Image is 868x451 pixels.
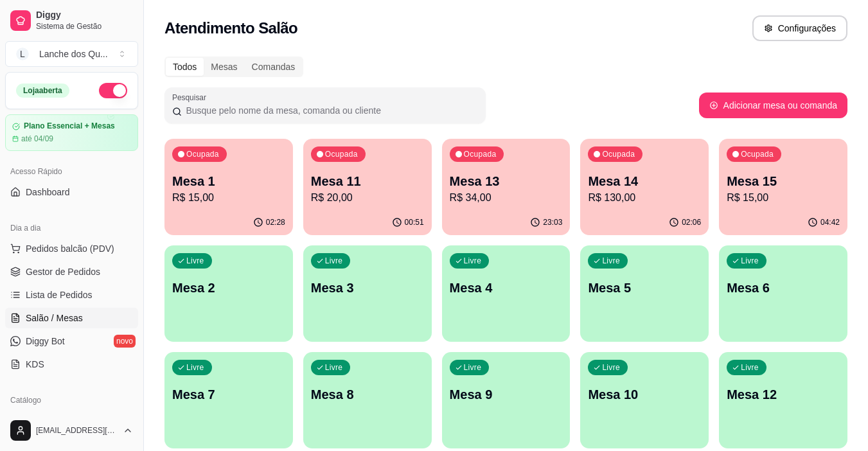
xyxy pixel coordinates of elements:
p: Mesa 9 [450,385,563,403]
p: Mesa 12 [727,385,840,403]
a: Salão / Mesas [5,308,138,328]
div: Acesso Rápido [5,161,138,182]
p: Mesa 5 [588,279,701,297]
p: Mesa 4 [450,279,563,297]
p: 00:51 [405,217,424,227]
button: LivreMesa 4 [442,245,571,342]
article: até 04/09 [21,134,53,144]
p: Ocupada [602,149,635,159]
p: Ocupada [186,149,219,159]
p: Mesa 13 [450,172,563,190]
div: Catálogo [5,390,138,411]
div: Mesas [204,58,244,76]
span: Sistema de Gestão [36,21,133,31]
button: [EMAIL_ADDRESS][DOMAIN_NAME] [5,415,138,446]
span: KDS [26,358,44,371]
p: Livre [186,256,204,266]
p: R$ 34,00 [450,190,563,206]
button: Pedidos balcão (PDV) [5,238,138,259]
p: Ocupada [741,149,774,159]
span: Diggy Bot [26,335,65,348]
div: Todos [166,58,204,76]
p: Mesa 11 [311,172,424,190]
a: DiggySistema de Gestão [5,5,138,36]
p: Mesa 14 [588,172,701,190]
p: Ocupada [464,149,497,159]
span: Pedidos balcão (PDV) [26,242,114,255]
div: Loja aberta [16,84,69,98]
p: Livre [741,256,759,266]
p: Mesa 3 [311,279,424,297]
article: Plano Essencial + Mesas [24,121,115,131]
span: L [16,48,29,60]
button: LivreMesa 12 [719,352,847,448]
button: LivreMesa 8 [303,352,432,448]
p: Mesa 7 [172,385,285,403]
span: Gestor de Pedidos [26,265,100,278]
span: Salão / Mesas [26,312,83,324]
p: Livre [602,256,620,266]
p: Livre [602,362,620,373]
button: LivreMesa 2 [164,245,293,342]
p: Mesa 6 [727,279,840,297]
button: OcupadaMesa 1R$ 15,0002:28 [164,139,293,235]
button: LivreMesa 7 [164,352,293,448]
button: LivreMesa 9 [442,352,571,448]
span: Dashboard [26,186,70,199]
button: Configurações [752,15,847,41]
span: Diggy [36,10,133,21]
p: R$ 130,00 [588,190,701,206]
a: Lista de Pedidos [5,285,138,305]
a: Gestor de Pedidos [5,261,138,282]
button: LivreMesa 5 [580,245,709,342]
span: [EMAIL_ADDRESS][DOMAIN_NAME] [36,425,118,436]
p: Mesa 15 [727,172,840,190]
p: Mesa 1 [172,172,285,190]
button: LivreMesa 3 [303,245,432,342]
button: OcupadaMesa 13R$ 34,0023:03 [442,139,571,235]
p: Livre [186,362,204,373]
span: Lista de Pedidos [26,288,93,301]
h2: Atendimento Salão [164,18,297,39]
p: Livre [325,256,343,266]
button: Adicionar mesa ou comanda [699,93,847,118]
div: Lanche dos Qu ... [39,48,108,60]
p: Mesa 2 [172,279,285,297]
button: LivreMesa 10 [580,352,709,448]
a: Dashboard [5,182,138,202]
p: 02:06 [682,217,701,227]
a: KDS [5,354,138,375]
input: Pesquisar [182,104,478,117]
button: OcupadaMesa 14R$ 130,0002:06 [580,139,709,235]
p: Livre [325,362,343,373]
p: R$ 15,00 [727,190,840,206]
button: Alterar Status [99,83,127,98]
button: OcupadaMesa 11R$ 20,0000:51 [303,139,432,235]
p: 23:03 [543,217,562,227]
p: 04:42 [820,217,840,227]
p: Mesa 10 [588,385,701,403]
button: LivreMesa 6 [719,245,847,342]
div: Dia a dia [5,218,138,238]
div: Comandas [245,58,303,76]
p: Ocupada [325,149,358,159]
label: Pesquisar [172,92,211,103]
button: OcupadaMesa 15R$ 15,0004:42 [719,139,847,235]
p: Mesa 8 [311,385,424,403]
p: Livre [741,362,759,373]
a: Plano Essencial + Mesasaté 04/09 [5,114,138,151]
p: Livre [464,256,482,266]
a: Diggy Botnovo [5,331,138,351]
button: Select a team [5,41,138,67]
p: 02:28 [266,217,285,227]
p: Livre [464,362,482,373]
p: R$ 15,00 [172,190,285,206]
p: R$ 20,00 [311,190,424,206]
